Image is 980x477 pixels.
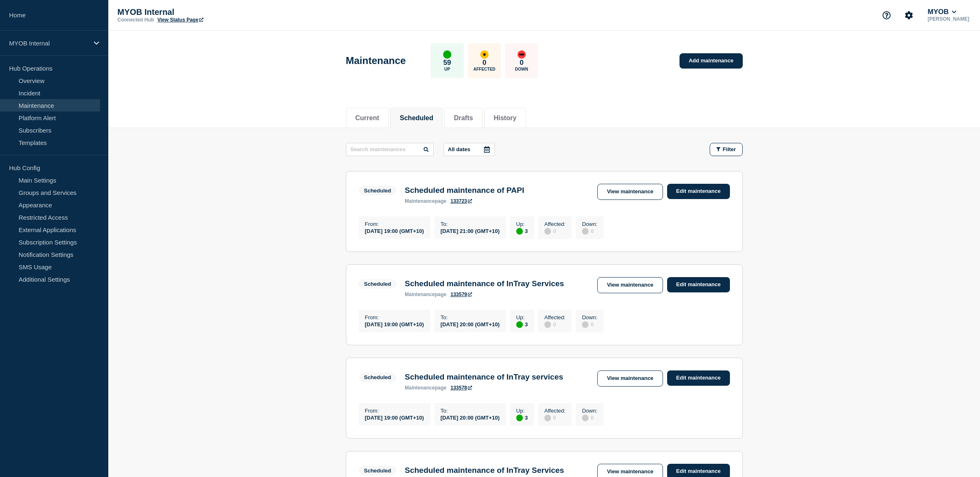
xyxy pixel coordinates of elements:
div: disabled [582,415,589,421]
div: up [516,228,523,235]
div: disabled [544,321,551,328]
div: [DATE] 20:00 (GMT+10) [441,414,500,421]
div: 3 [516,320,528,328]
div: disabled [544,228,551,235]
div: 0 [544,414,565,421]
p: page [405,198,446,204]
div: Scheduled [364,468,391,474]
input: Search maintenances [346,143,434,156]
p: MYOB Internal [117,7,283,17]
a: Edit maintenance [667,277,730,292]
p: Connected Hub [117,17,154,23]
span: maintenance [405,198,435,204]
div: up [516,321,523,328]
p: Affected : [544,408,565,414]
p: [PERSON_NAME] [926,16,971,22]
a: 133579 [451,292,472,297]
p: 59 [443,59,451,67]
h1: Maintenance [346,55,406,66]
p: Affected : [544,314,565,320]
div: [DATE] 21:00 (GMT+10) [441,227,500,234]
button: Drafts [454,114,473,122]
a: 133723 [451,198,472,204]
p: From : [365,221,424,227]
button: MYOB [926,8,958,16]
div: disabled [582,228,589,235]
div: disabled [544,415,551,421]
a: View Status Page [157,17,203,23]
p: To : [441,408,500,414]
h3: Scheduled maintenance of InTray Services [405,279,564,288]
div: disabled [582,321,589,328]
p: Up [444,67,450,71]
p: Affected : [544,221,565,227]
div: 0 [544,227,565,235]
div: [DATE] 19:00 (GMT+10) [365,414,424,421]
div: 0 [582,320,597,328]
div: up [516,415,523,421]
a: Add maintenance [680,53,742,69]
p: To : [441,221,500,227]
button: Scheduled [400,114,433,122]
div: up [443,50,451,59]
p: Down : [582,408,597,414]
div: 0 [582,414,597,421]
p: From : [365,408,424,414]
p: MYOB Internal [9,40,88,47]
a: 133578 [451,385,472,391]
p: All dates [448,146,470,152]
a: View maintenance [597,277,663,293]
span: Filter [723,146,736,152]
p: Down : [582,221,597,227]
span: maintenance [405,292,435,297]
button: Account settings [900,7,918,24]
h3: Scheduled maintenance of PAPI [405,186,524,195]
div: Scheduled [364,281,391,287]
p: From : [365,314,424,320]
button: History [494,114,516,122]
p: Down : [582,314,597,320]
span: maintenance [405,385,435,391]
p: Up : [516,314,528,320]
div: [DATE] 19:00 (GMT+10) [365,320,424,327]
div: down [517,50,526,59]
div: [DATE] 20:00 (GMT+10) [441,320,500,327]
p: 0 [482,59,486,67]
p: 0 [520,59,523,67]
p: To : [441,314,500,320]
div: [DATE] 19:00 (GMT+10) [365,227,424,234]
div: 0 [544,320,565,328]
button: Current [355,114,379,122]
div: Scheduled [364,374,391,380]
button: Support [878,7,895,24]
h3: Scheduled maintenance of InTray Services [405,466,564,475]
p: Up : [516,221,528,227]
div: 3 [516,227,528,235]
div: affected [480,50,489,59]
a: Edit maintenance [667,370,730,386]
a: Edit maintenance [667,184,730,199]
div: 3 [516,414,528,421]
h3: Scheduled maintenance of InTray services [405,373,563,382]
p: Affected [473,67,495,71]
p: page [405,385,446,391]
p: Down [515,67,528,71]
a: View maintenance [597,184,663,200]
button: Filter [710,143,743,156]
p: Up : [516,408,528,414]
a: View maintenance [597,370,663,387]
div: 0 [582,227,597,235]
button: All dates [444,143,495,156]
p: page [405,292,446,297]
div: Scheduled [364,187,391,194]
